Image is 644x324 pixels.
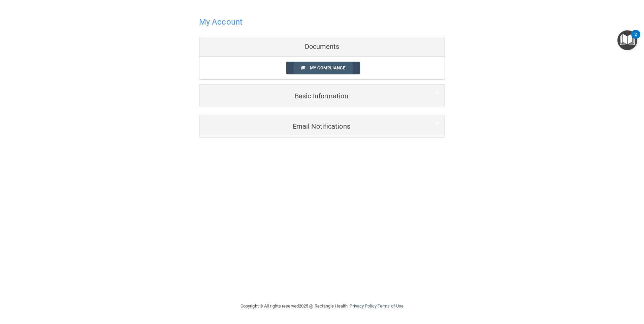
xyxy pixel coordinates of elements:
[378,303,404,309] a: Terms of Use
[199,295,445,317] div: Copyright © All rights reserved 2025 @ Rectangle Health | |
[350,303,376,309] a: Privacy Policy
[635,34,637,43] div: 2
[199,37,445,57] div: Documents
[204,92,419,100] h5: Basic Information
[204,123,419,130] h5: Email Notifications
[617,30,637,50] button: Open Resource Center, 2 new notifications
[527,276,636,303] iframe: Drift Widget Chat Controller
[199,18,243,26] h4: My Account
[204,88,440,103] a: Basic Information
[310,65,345,70] span: My Compliance
[204,119,440,134] a: Email Notifications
